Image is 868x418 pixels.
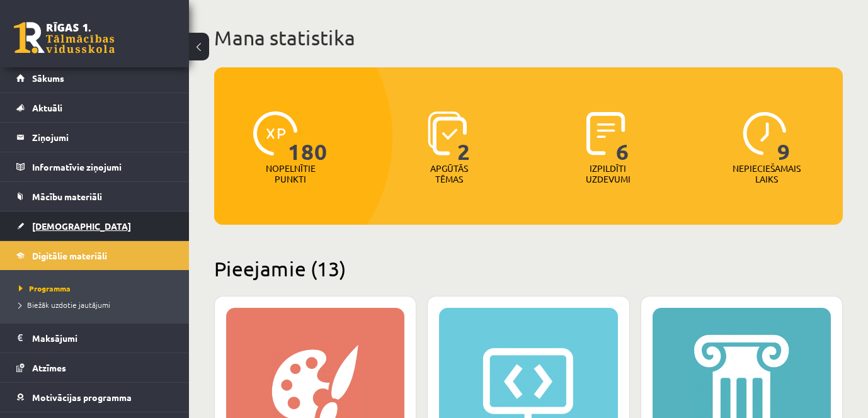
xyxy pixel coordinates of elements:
[457,111,471,163] span: 2
[32,392,132,403] span: Motivācijas programma
[32,102,62,113] span: Aktuāli
[19,283,176,294] a: Programma
[214,25,843,50] h1: Mana statistika
[583,163,632,184] p: Izpildīti uzdevumi
[586,111,625,155] img: icon-completed-tasks-ad58ae20a441b2904462921112bc710f1caf180af7a3daa7317a5a94f2d26646.svg
[266,163,316,184] p: Nopelnītie punkti
[16,353,173,382] a: Atzīmes
[16,324,173,353] a: Maksājumi
[16,182,173,211] a: Mācību materiāli
[32,72,64,84] span: Sākums
[19,299,176,310] a: Biežāk uzdotie jautājumi
[16,383,173,412] a: Motivācijas programma
[16,93,173,122] a: Aktuāli
[32,324,173,353] legend: Maksājumi
[777,111,791,163] span: 9
[32,250,107,261] span: Digitālie materiāli
[616,111,629,163] span: 6
[32,362,66,373] span: Atzīmes
[288,111,328,163] span: 180
[32,152,173,181] legend: Informatīvie ziņojumi
[16,123,173,152] a: Ziņojumi
[14,22,115,54] a: Rīgas 1. Tālmācības vidusskola
[16,64,173,93] a: Sākums
[32,220,131,232] span: [DEMOGRAPHIC_DATA]
[16,152,173,181] a: Informatīvie ziņojumi
[16,241,173,270] a: Digitālie materiāli
[19,283,71,293] span: Programma
[733,163,801,184] p: Nepieciešamais laiks
[19,300,110,310] span: Biežāk uzdotie jautājumi
[214,256,843,281] h2: Pieejamie (13)
[32,123,173,152] legend: Ziņojumi
[253,111,297,155] img: icon-xp-0682a9bc20223a9ccc6f5883a126b849a74cddfe5390d2b41b4391c66f2066e7.svg
[425,163,474,184] p: Apgūtās tēmas
[743,111,787,155] img: icon-clock-7be60019b62300814b6bd22b8e044499b485619524d84068768e800edab66f18.svg
[428,111,467,155] img: icon-learned-topics-4a711ccc23c960034f471b6e78daf4a3bad4a20eaf4de84257b87e66633f6470.svg
[16,212,173,240] a: [DEMOGRAPHIC_DATA]
[32,191,102,202] span: Mācību materiāli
